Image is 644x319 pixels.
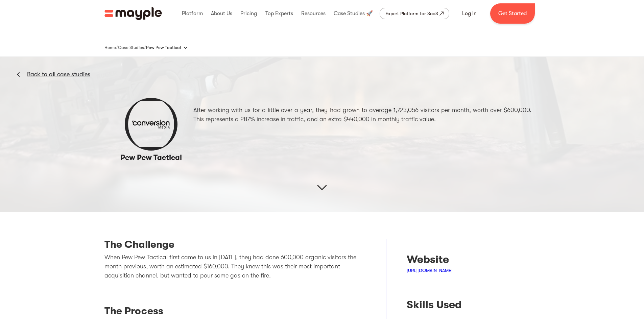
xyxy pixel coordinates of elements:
[116,44,118,51] div: /
[264,3,295,24] div: Top Experts
[454,5,485,22] a: Log In
[104,239,366,253] h3: The Challenge
[180,3,205,24] div: Platform
[146,41,194,54] div: Pew Pew Tactical
[104,44,116,52] a: Home
[407,253,464,266] div: Website
[209,3,234,24] div: About Us
[407,268,453,273] a: [URL][DOMAIN_NAME]
[407,298,464,312] div: Skills Used
[239,3,259,24] div: Pricing
[300,3,327,24] div: Resources
[104,7,162,20] a: home
[146,44,181,51] div: Pew Pew Tactical
[104,253,366,280] p: When Pew Pew Tactical first came to us in [DATE], they had done 600,000 organic visitors the mont...
[27,70,90,78] a: Back to all case studies
[144,44,146,51] div: /
[104,7,162,20] img: Mayple logo
[118,44,144,52] a: Case Studies
[380,8,449,19] a: Expert Platform for SaaS
[490,3,535,24] a: Get Started
[385,9,438,18] div: Expert Platform for SaaS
